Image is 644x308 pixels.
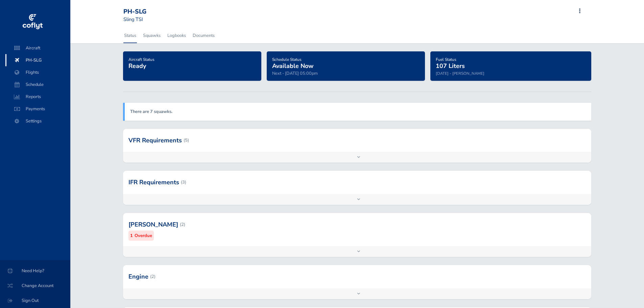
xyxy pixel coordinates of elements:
span: 107 Liters [436,62,465,70]
span: Need Help? [8,265,62,277]
small: [DATE] - [PERSON_NAME] [436,71,484,76]
span: Schedule [12,78,64,91]
span: Flights [12,66,64,78]
span: Available Now [272,62,313,70]
span: Schedule Status [272,57,302,62]
small: Sling TSI [123,16,143,23]
span: Payments [12,103,64,115]
span: Ready [128,62,146,70]
a: Status [123,28,137,43]
a: Schedule StatusAvailable Now [272,55,313,70]
span: Fuel Status [436,57,456,62]
a: Logbooks [167,28,187,43]
span: Aircraft [12,42,64,54]
span: Next - [DATE] 05:00pm [272,70,318,76]
span: PH-SLG [12,54,64,66]
img: coflyt logo [21,12,44,32]
a: Squawks [142,28,161,43]
span: Aircraft Status [128,57,154,62]
small: Overdue [135,232,152,239]
span: Reports [12,91,64,103]
a: Documents [192,28,215,43]
span: Settings [12,115,64,127]
span: Sign Out [8,294,62,307]
span: Change Account [8,280,62,292]
a: There are 7 squawks. [130,109,172,115]
div: PH-SLG [123,8,172,16]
